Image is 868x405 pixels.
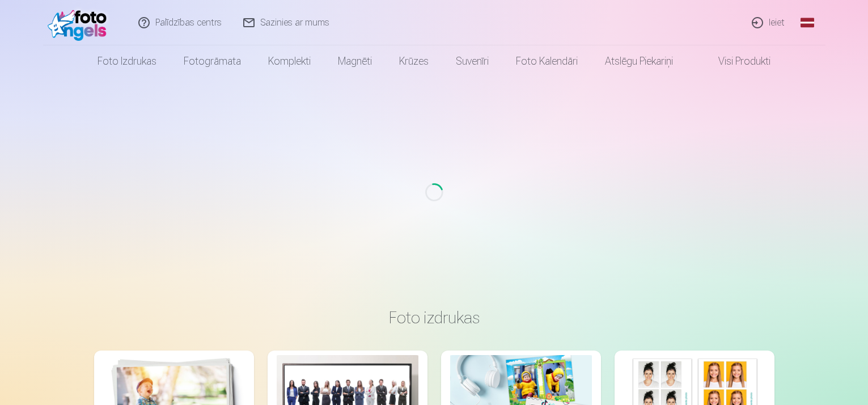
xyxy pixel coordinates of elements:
[502,45,591,77] a: Foto kalendāri
[386,45,442,77] a: Krūzes
[442,45,502,77] a: Suvenīri
[591,45,687,77] a: Atslēgu piekariņi
[255,45,324,77] a: Komplekti
[687,45,784,77] a: Visi produkti
[170,45,255,77] a: Fotogrāmata
[324,45,386,77] a: Magnēti
[103,307,765,328] h3: Foto izdrukas
[84,45,170,77] a: Foto izdrukas
[48,5,113,41] img: /fa1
